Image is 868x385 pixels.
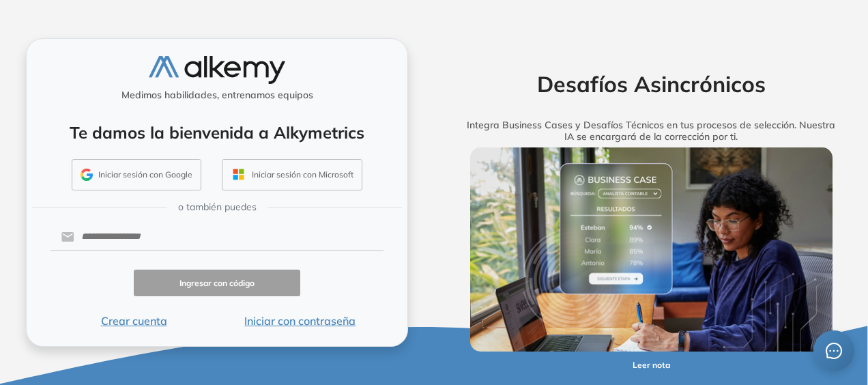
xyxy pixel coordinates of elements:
[32,89,402,101] h5: Medimos habilidades, entrenamos equipos
[81,169,93,181] img: GMAIL_ICON
[72,159,201,190] button: Iniciar sesión con Google
[826,343,842,359] span: message
[217,313,384,329] button: Iniciar con contraseña
[450,71,852,97] h2: Desafíos Asincrónicos
[601,352,701,378] button: Leer nota
[450,119,852,143] h5: Integra Business Cases y Desafíos Técnicos en tus procesos de selección. Nuestra IA se encargará ...
[222,159,362,190] button: Iniciar sesión con Microsoft
[50,313,217,329] button: Crear cuenta
[178,200,257,214] span: o también puedes
[231,167,246,182] img: OUTLOOK_ICON
[44,123,390,143] h4: Te damos la bienvenida a Alkymetrics
[149,56,285,84] img: logo-alkemy
[470,147,833,352] img: img-more-info
[134,270,300,296] button: Ingresar con código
